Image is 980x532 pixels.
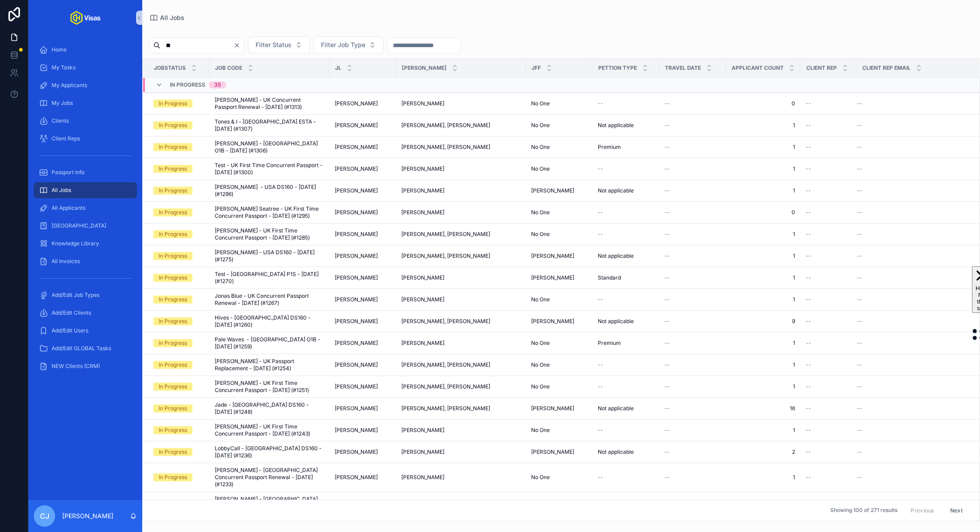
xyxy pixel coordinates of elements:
span: -- [857,231,862,238]
a: -- [806,187,851,194]
span: [PERSON_NAME] [335,340,378,347]
span: Add/Edit Clients [52,309,91,316]
a: 1 [731,274,795,281]
span: [PERSON_NAME] [531,187,574,194]
span: -- [857,165,862,172]
span: In Progress [170,81,205,88]
span: -- [857,252,862,260]
a: Standard [598,274,654,281]
span: All Jobs [160,13,184,22]
a: 0 [731,100,795,107]
div: scrollable content [28,36,142,386]
span: -- [857,100,862,107]
span: Premium [598,340,621,347]
span: 1 [731,187,795,194]
div: In Progress [159,252,187,260]
a: -- [857,100,968,107]
div: In Progress [159,274,187,282]
span: -- [598,100,603,107]
span: All Jobs [52,187,71,194]
span: 1 [731,122,795,129]
a: Not applicable [598,318,654,325]
a: My Tasks [34,60,137,76]
span: Test - UK First Time Concurrent Passport - [DATE] (#1300) [215,162,324,176]
span: Tones & I - [GEOGRAPHIC_DATA] ESTA - [DATE] (#1307) [215,118,324,132]
button: Clear [233,42,244,49]
a: [PERSON_NAME] - USA DS160 - [DATE] (#1296) [215,184,324,198]
span: -- [664,209,670,216]
a: -- [806,144,851,151]
span: [PERSON_NAME] [335,144,378,151]
a: Not applicable [598,252,654,260]
span: -- [598,296,603,303]
a: 1 [731,296,795,303]
a: In Progress [153,230,204,238]
a: In Progress [153,317,204,325]
div: In Progress [159,317,187,325]
div: In Progress [159,121,187,129]
div: In Progress [159,165,187,173]
span: 1 [731,361,795,368]
a: -- [598,100,654,107]
span: -- [598,209,603,216]
a: 1 [731,144,795,151]
a: No One [531,361,587,368]
a: NEW Clients (CRM) [34,358,137,374]
span: -- [806,252,811,260]
a: [PERSON_NAME] [531,252,587,260]
span: [PERSON_NAME] [401,340,444,347]
span: Clients [52,117,69,124]
span: All Invoices [52,258,80,265]
a: Pale Waves - [GEOGRAPHIC_DATA] O1B - [DATE] (#1259) [215,336,324,350]
span: -- [857,318,862,325]
a: [PERSON_NAME] [335,122,391,129]
span: [PERSON_NAME] [401,209,444,216]
span: [PERSON_NAME] [335,231,378,238]
span: Filter Status [256,40,292,49]
a: My Applicants [34,77,137,93]
span: -- [664,340,670,347]
span: No One [531,144,550,151]
a: In Progress [153,274,204,282]
div: In Progress [159,361,187,369]
a: In Progress [153,296,204,304]
a: In Progress [153,208,204,216]
a: In Progress [153,143,204,151]
span: [PERSON_NAME] [335,274,378,281]
span: -- [857,340,862,347]
a: -- [664,296,720,303]
span: Not applicable [598,122,634,129]
a: Jonas Blue - UK Concurrent Passport Renewal - [DATE] (#1267) [215,292,324,307]
span: Not applicable [598,252,634,260]
span: Add/Edit Users [52,327,88,334]
span: -- [806,231,811,238]
span: Premium [598,144,621,151]
a: [PERSON_NAME] [401,296,520,303]
a: Premium [598,144,654,151]
a: [PERSON_NAME] [401,187,520,194]
a: No One [531,340,587,347]
a: -- [664,100,720,107]
a: [PERSON_NAME] [335,252,391,260]
span: No One [531,100,550,107]
a: -- [664,340,720,347]
a: -- [664,274,720,281]
a: [PERSON_NAME] [531,318,587,325]
span: -- [598,165,603,172]
span: Add/Edit Job Types [52,292,100,299]
a: -- [806,209,851,216]
a: -- [598,209,654,216]
a: 1 [731,165,795,172]
span: -- [806,340,811,347]
a: My Jobs [34,95,137,111]
a: Test - [GEOGRAPHIC_DATA] P1S - [DATE] (#1270) [215,271,324,285]
a: Not applicable [598,187,654,194]
span: [PERSON_NAME], [PERSON_NAME] [401,252,490,260]
span: -- [664,318,670,325]
span: -- [806,144,811,151]
a: Add/Edit Job Types [34,287,137,303]
span: 0 [731,209,795,216]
